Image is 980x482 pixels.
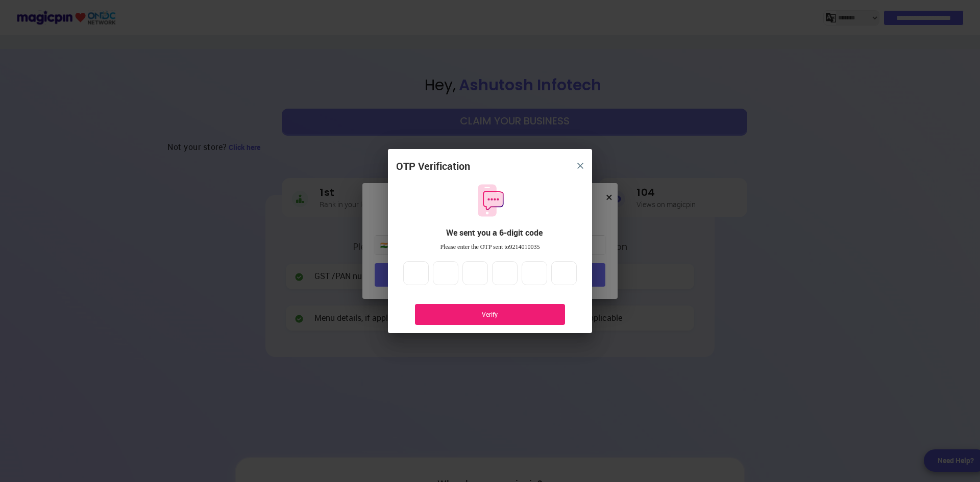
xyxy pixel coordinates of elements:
[396,159,470,174] div: OTP Verification
[430,310,550,319] div: Verify
[577,163,583,169] img: 8zTxi7IzMsfkYqyYgBgfvSHvmzQA9juT1O3mhMgBDT8p5s20zMZ2JbefE1IEBlkXHwa7wAFxGwdILBLhkAAAAASUVORK5CYII=
[571,157,590,175] button: close
[404,227,584,239] div: We sent you a 6-digit code
[396,243,584,251] div: Please enter the OTP sent to 9214010035
[473,183,507,218] img: otpMessageIcon.11fa9bf9.svg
